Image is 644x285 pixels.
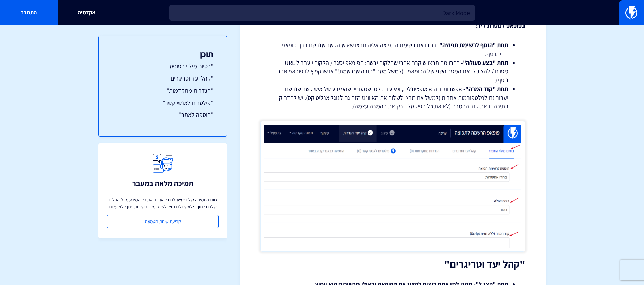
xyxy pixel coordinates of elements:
a: "הגדרות מתקדמות" [112,86,213,95]
a: "קהל יעד וטריגרים" [112,74,213,83]
input: חיפוש מהיר... [169,5,475,21]
li: - אפשרות זו היא אופציונלית, ומיועדת למי שמעוניין שהמידע של איש קשר שנרשם יעבור גם לפלטפורמות אחרו... [277,85,508,111]
a: "הוספה לאתר" [112,110,213,119]
a: קביעת שיחת הטמעה [107,215,219,228]
a: "בסיום מילוי הטופס" [112,62,213,71]
h3: תמיכה מלאה במעבר [132,179,194,188]
li: - בחרו את רשימת התפוצה אליה תרצו שאיש הקשר שנרשם דרך פופאפ זה יתווסף. [277,41,508,58]
a: "פילטרים לאנשי קשר" [112,99,213,107]
h3: תוכן [112,50,213,58]
strong: תחת "הוסף לרשימת תפוצה" [439,41,508,49]
strong: בפופאפ למטרת ליד: [476,22,525,30]
p: צוות התמיכה שלנו יסייע לכם להעביר את כל המידע מכל הכלים שלכם לתוך פלאשי ולהתחיל לשווק מיד, השירות... [107,196,219,210]
strong: תחת "בצע פעולה" [463,59,508,67]
h2: "קהל יעד וטריגרים" [260,259,525,270]
li: - בחרו מה תרצו שיקרה אחרי שהלקוח ירשם: הפופאפ יסגר / הלקוח יועבר ל URL מסוים / להציג לו את המסך ה... [277,58,508,85]
strong: תחת "קוד המרה" [465,85,508,93]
